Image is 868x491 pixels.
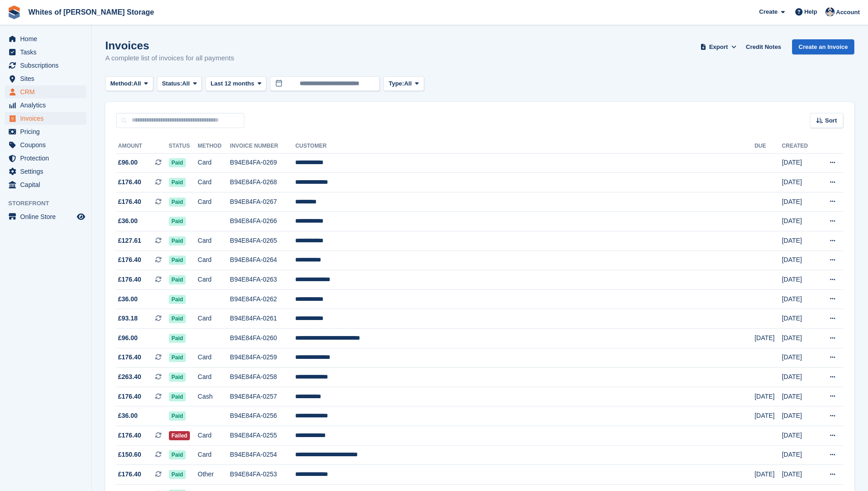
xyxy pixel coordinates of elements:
span: Home [20,32,75,45]
td: [DATE] [782,445,817,465]
span: £176.40 [118,352,141,362]
td: [DATE] [782,348,817,368]
td: Card [198,173,230,192]
td: Card [198,445,230,465]
td: [DATE] [782,270,817,290]
td: [DATE] [782,387,817,406]
span: Coupons [20,139,75,151]
td: B94E84FA-0253 [230,465,296,485]
a: Preview store [75,211,86,222]
span: CRM [20,85,75,98]
p: A complete list of invoices for all payments [105,53,234,64]
td: [DATE] [755,406,782,426]
span: Protection [20,152,75,165]
th: Due [755,139,782,154]
span: Settings [20,165,75,178]
span: Paid [169,373,186,382]
td: B94E84FA-0267 [230,192,296,212]
button: Last 12 months [205,76,266,91]
a: menu [5,32,86,45]
span: All [182,79,190,88]
td: Card [198,270,230,290]
th: Amount [116,139,169,154]
span: £150.60 [118,450,141,459]
span: Paid [169,197,186,207]
td: Card [198,251,230,270]
span: Paid [169,411,186,421]
span: £176.40 [118,177,141,187]
th: Created [782,139,817,154]
span: Paid [169,275,186,284]
th: Method [198,139,230,154]
span: Online Store [20,210,75,223]
span: Account [836,8,860,17]
button: Method: All [105,76,153,91]
td: Other [198,465,230,485]
span: £176.40 [118,275,141,284]
span: Paid [169,158,186,167]
a: menu [5,85,86,98]
span: £263.40 [118,372,141,382]
td: Card [198,426,230,446]
button: Type: All [383,76,424,91]
button: Export [698,39,739,54]
td: [DATE] [782,426,817,446]
span: Help [804,7,817,16]
td: [DATE] [782,289,817,309]
td: [DATE] [782,368,817,387]
td: B94E84FA-0264 [230,251,296,270]
span: Storefront [8,199,91,208]
td: Card [198,192,230,212]
td: Card [198,153,230,173]
a: menu [5,72,86,85]
span: Paid [169,392,186,401]
a: Create an Invoice [792,39,854,54]
a: menu [5,210,86,223]
span: Paid [169,178,186,187]
td: [DATE] [782,173,817,192]
span: £36.00 [118,294,138,304]
td: B94E84FA-0261 [230,309,296,329]
th: Status [169,139,198,154]
span: £176.40 [118,470,141,479]
span: Paid [169,353,186,362]
td: [DATE] [782,309,817,329]
span: Method: [110,79,134,88]
a: menu [5,125,86,138]
span: Export [709,43,728,52]
a: Whites of [PERSON_NAME] Storage [25,5,158,20]
a: Credit Notes [742,39,785,54]
th: Customer [295,139,754,154]
a: menu [5,139,86,151]
td: [DATE] [755,329,782,348]
td: B94E84FA-0254 [230,445,296,465]
td: [DATE] [782,192,817,212]
td: B94E84FA-0269 [230,153,296,173]
span: Subscriptions [20,59,75,72]
td: B94E84FA-0266 [230,212,296,231]
a: menu [5,178,86,191]
span: Paid [169,256,186,265]
td: Card [198,231,230,251]
td: [DATE] [782,329,817,348]
span: Create [759,7,777,16]
span: £36.00 [118,411,138,421]
td: [DATE] [782,153,817,173]
td: Cash [198,387,230,406]
td: Card [198,309,230,329]
span: £93.18 [118,314,138,323]
td: B94E84FA-0255 [230,426,296,446]
span: Status: [162,79,182,88]
td: [DATE] [782,406,817,426]
img: stora-icon-8386f47178a22dfd0bd8f6a31ec36ba5ce8667c1dd55bd0f319d3a0aa187defe.svg [7,5,21,19]
a: menu [5,112,86,125]
td: B94E84FA-0265 [230,231,296,251]
a: menu [5,46,86,59]
span: Paid [169,217,186,226]
span: Sites [20,72,75,85]
span: Paid [169,314,186,323]
td: [DATE] [755,465,782,485]
span: £96.00 [118,158,138,167]
td: Card [198,368,230,387]
span: All [404,79,412,88]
